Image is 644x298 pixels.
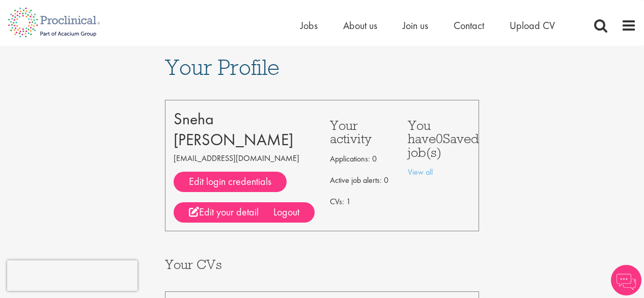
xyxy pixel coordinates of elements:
[174,172,287,192] a: Edit login credentials
[330,151,393,167] p: Applications: 0
[330,172,393,188] p: Active job alerts: 0
[454,19,484,32] a: Contact
[408,167,433,177] a: View all
[408,119,470,159] h3: You have Saved job(s)
[343,19,377,32] a: About us
[165,258,480,271] h3: Your CVs
[174,150,315,167] p: [EMAIL_ADDRESS][DOMAIN_NAME]
[7,260,137,291] iframe: reCAPTCHA
[403,19,428,32] a: Join us
[174,109,315,129] div: Sneha
[330,119,393,146] h3: Your activity
[611,265,641,295] img: Chatbot
[330,194,393,210] p: CVs: 1
[510,19,555,32] a: Upload CV
[174,129,315,150] div: [PERSON_NAME]
[436,130,443,147] span: 0
[258,202,315,223] div: Logout
[165,53,279,81] span: Your Profile
[300,19,318,32] a: Jobs
[174,202,277,223] a: Edit your details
